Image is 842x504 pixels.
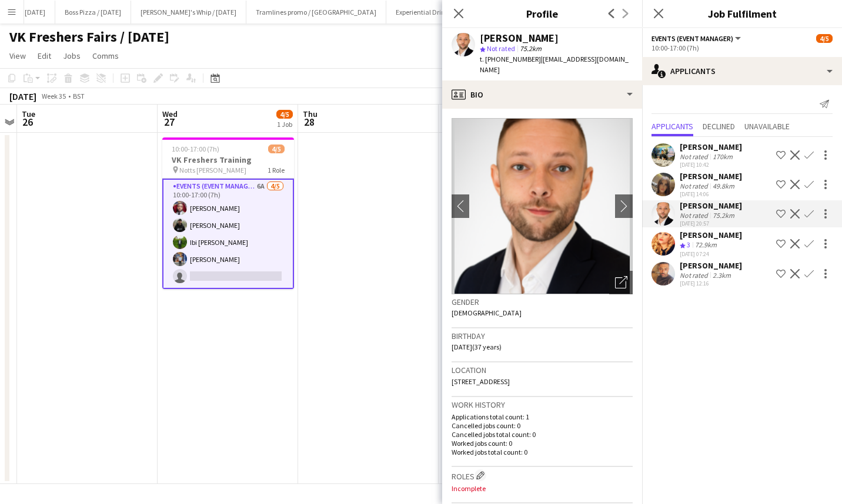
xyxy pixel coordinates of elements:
[303,109,318,119] span: Thu
[642,6,842,21] h3: Job Fulfilment
[680,271,710,280] div: Not rated
[651,34,743,43] button: Events (Event Manager)
[22,109,35,119] span: Tue
[816,34,833,43] span: 4/5
[480,55,629,74] span: | [EMAIL_ADDRESS][DOMAIN_NAME]
[680,171,742,182] div: [PERSON_NAME]
[442,80,642,109] div: Bio
[162,154,294,165] h3: VK Freshers Training
[710,211,737,220] div: 75.2km
[20,115,35,129] span: 26
[710,271,733,280] div: 2.3km
[386,1,465,23] button: Experiential Drinks /
[452,484,633,493] p: Incomplete
[162,137,294,289] app-job-card: 10:00-17:00 (7h)4/5VK Freshers Training Notts [PERSON_NAME]1 RoleEvents (Event Manager)6A4/510:00...
[452,365,633,375] h3: Location
[452,308,522,317] span: [DEMOGRAPHIC_DATA]
[680,142,742,152] div: [PERSON_NAME]
[452,399,633,410] h3: Work history
[268,145,285,153] span: 4/5
[162,109,178,119] span: Wed
[744,122,790,130] span: Unavailable
[680,182,710,190] div: Not rated
[5,48,31,63] a: View
[710,182,737,190] div: 49.8km
[680,250,742,258] div: [DATE] 07:24
[9,28,169,46] h1: VK Freshers Fairs / [DATE]
[680,190,742,198] div: [DATE] 14:06
[680,161,742,169] div: [DATE] 10:42
[55,1,131,23] button: Boss Pizza / [DATE]
[277,120,292,129] div: 1 Job
[452,448,633,456] p: Worked jobs total count: 0
[680,280,742,287] div: [DATE] 12:16
[680,220,742,227] div: [DATE] 20:57
[517,44,544,53] span: 75.2km
[268,166,285,174] span: 1 Role
[9,51,26,61] span: View
[161,115,178,129] span: 27
[680,211,710,220] div: Not rated
[452,469,633,482] h3: Roles
[452,377,510,386] span: [STREET_ADDRESS]
[452,342,502,351] span: [DATE] (37 years)
[452,430,633,439] p: Cancelled jobs total count: 0
[680,230,742,240] div: [PERSON_NAME]
[480,55,541,63] span: t. [PHONE_NUMBER]
[442,115,453,129] span: 29
[642,57,842,85] div: Applicants
[301,115,318,129] span: 28
[172,145,219,153] span: 10:00-17:00 (7h)
[452,331,633,341] h3: Birthday
[131,1,246,23] button: [PERSON_NAME]'s Whip / [DATE]
[687,240,690,249] span: 3
[179,166,246,174] span: Notts [PERSON_NAME]
[442,6,642,21] h3: Profile
[480,33,559,43] div: [PERSON_NAME]
[651,122,693,130] span: Applicants
[452,439,633,448] p: Worked jobs count: 0
[9,90,36,102] div: [DATE]
[38,51,51,61] span: Edit
[487,44,515,53] span: Not rated
[88,48,123,63] a: Comms
[680,152,710,161] div: Not rated
[276,110,293,119] span: 4/5
[73,92,85,100] div: BST
[452,297,633,307] h3: Gender
[39,92,68,100] span: Week 35
[703,122,735,130] span: Declined
[452,412,633,421] p: Applications total count: 1
[680,260,742,271] div: [PERSON_NAME]
[680,200,742,211] div: [PERSON_NAME]
[710,152,735,161] div: 170km
[63,51,81,61] span: Jobs
[92,51,119,61] span: Comms
[609,271,633,294] div: Open photos pop-in
[33,48,56,63] a: Edit
[693,240,719,250] div: 72.9km
[452,118,633,294] img: Crew avatar or photo
[162,179,294,289] app-card-role: Events (Event Manager)6A4/510:00-17:00 (7h)[PERSON_NAME][PERSON_NAME]Ibi [PERSON_NAME][PERSON_NAME]
[58,48,85,63] a: Jobs
[651,43,833,52] div: 10:00-17:00 (7h)
[651,34,733,43] span: Events (Event Manager)
[246,1,386,23] button: Tramlines promo / [GEOGRAPHIC_DATA]
[452,421,633,430] p: Cancelled jobs count: 0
